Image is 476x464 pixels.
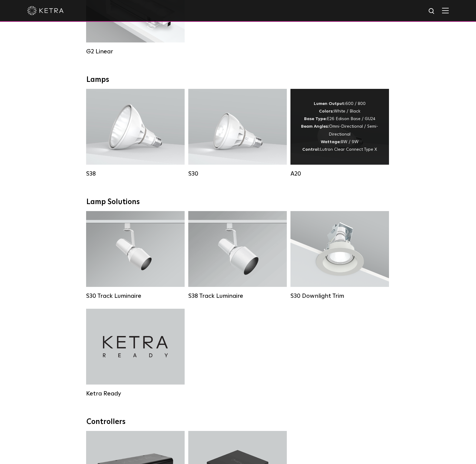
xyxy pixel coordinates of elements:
div: S30 [188,170,287,177]
div: 600 / 800 White / Black E26 Edison Base / GU24 Omni-Directional / Semi-Directional 8W / 9W [300,100,380,153]
img: search icon [428,8,436,15]
strong: Wattage: [321,140,341,144]
strong: Lumen Output: [314,102,345,106]
img: Hamburger%20Nav.svg [442,8,449,13]
strong: Beam Angles: [301,124,329,129]
a: S38 Track Luminaire Lumen Output:1100Colors:White / BlackBeam Angles:10° / 25° / 40° / 60°Wattage... [188,211,287,300]
div: S30 Downlight Trim [290,292,389,300]
div: Lamps [86,76,390,84]
div: Ketra Ready [86,390,185,397]
strong: Colors: [319,109,334,113]
img: ketra-logo-2019-white [27,6,64,15]
div: S38 [86,170,185,177]
a: S30 Track Luminaire Lumen Output:1100Colors:White / BlackBeam Angles:15° / 25° / 40° / 60° / 90°W... [86,211,185,300]
strong: Base Type: [304,117,327,121]
a: S30 Lumen Output:1100Colors:White / BlackBase Type:E26 Edison Base / GU24Beam Angles:15° / 25° / ... [188,89,287,177]
div: S38 Track Luminaire [188,292,287,300]
div: Controllers [86,418,390,426]
a: Ketra Ready Ketra Ready [86,309,185,397]
a: S30 Downlight Trim S30 Downlight Trim [290,211,389,300]
a: A20 Lumen Output:600 / 800Colors:White / BlackBase Type:E26 Edison Base / GU24Beam Angles:Omni-Di... [290,89,389,177]
div: S30 Track Luminaire [86,292,185,300]
span: Lutron Clear Connect Type X [320,147,377,152]
a: S38 Lumen Output:1100Colors:White / BlackBase Type:E26 Edison Base / GU24Beam Angles:10° / 25° / ... [86,89,185,177]
div: Lamp Solutions [86,198,390,207]
strong: Control: [302,147,320,152]
div: G2 Linear [86,48,185,55]
div: A20 [290,170,389,177]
